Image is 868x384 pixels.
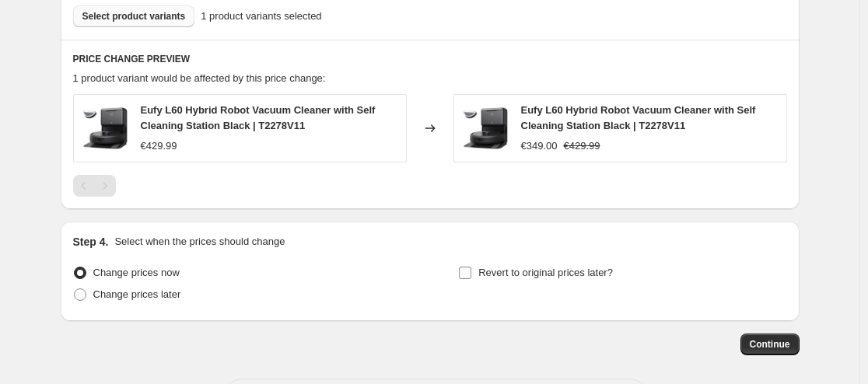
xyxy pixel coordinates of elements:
[82,10,186,23] span: Select product variants
[141,104,376,131] span: Eufy L60 Hybrid Robot Vacuum Cleaner with Self Cleaning Station Black | T2278V11
[478,267,613,278] span: Revert to original prices later?
[73,175,116,197] nav: Pagination
[462,105,509,152] img: T2278V11-1_800x_eddbb3a6-9a1f-4dc0-be9f-fee5085dd096_80x.webp
[114,234,285,250] p: Select when the prices should change
[73,53,787,65] h6: PRICE CHANGE PREVIEW
[141,138,177,154] div: €429.99
[93,288,181,300] span: Change prices later
[750,338,790,351] span: Continue
[740,333,800,355] button: Continue
[73,234,109,250] h2: Step 4.
[564,138,600,154] strike: €429.99
[82,105,128,152] img: T2278V11-1_800x_eddbb3a6-9a1f-4dc0-be9f-fee5085dd096_80x.webp
[521,104,756,131] span: Eufy L60 Hybrid Robot Vacuum Cleaner with Self Cleaning Station Black | T2278V11
[73,5,195,27] button: Select product variants
[201,9,321,24] span: 1 product variants selected
[521,138,558,154] div: €349.00
[93,267,180,278] span: Change prices now
[73,72,326,84] span: 1 product variant would be affected by this price change:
